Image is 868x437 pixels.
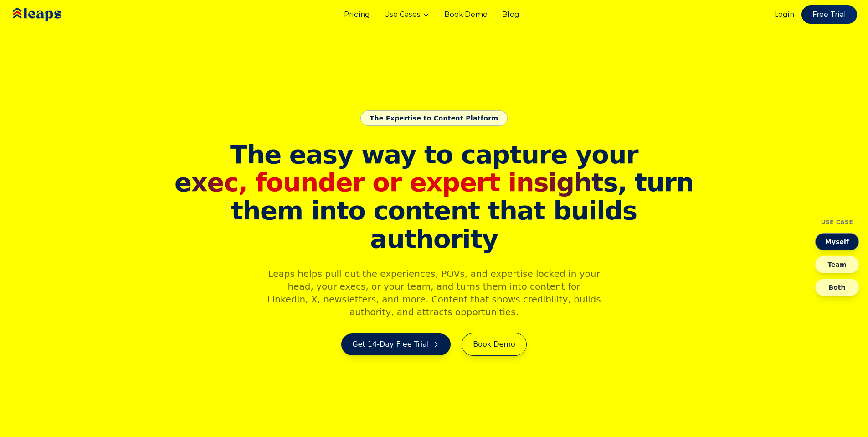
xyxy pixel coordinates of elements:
[502,9,519,20] a: Blog
[175,167,617,197] span: exec, founder or expert insights
[11,1,88,28] img: Leaps Logo
[801,5,857,24] a: Free Trial
[384,9,430,20] button: Use Cases
[259,267,609,318] p: Leaps helps pull out the experiences, POVs, and expertise locked in your head, your execs, or you...
[815,279,859,296] button: Both
[341,333,451,355] a: Get 14-Day Free Trial
[775,9,794,20] a: Login
[462,333,526,356] a: Book Demo
[230,140,638,169] span: The easy way to capture your
[344,9,370,20] a: Pricing
[360,110,508,126] div: The Expertise to Content Platform
[815,233,859,250] button: Myself
[172,197,697,253] span: them into content that builds authority
[821,218,853,226] h4: Use Case
[444,9,488,20] a: Book Demo
[172,168,697,197] span: , turn
[815,256,859,273] button: Team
